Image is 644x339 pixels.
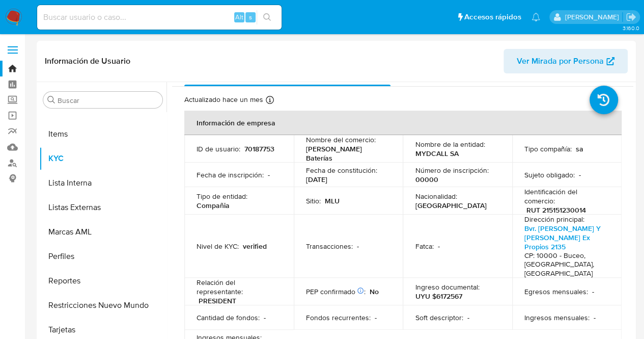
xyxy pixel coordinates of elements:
[524,251,605,278] h4: CP: 10000 - Buceo, [GEOGRAPHIC_DATA], [GEOGRAPHIC_DATA]
[39,244,166,269] button: Perfiles
[576,144,583,153] p: sa
[39,122,166,146] button: Items
[626,12,636,22] a: Salir
[306,144,387,163] p: [PERSON_NAME] Baterías
[197,278,282,296] p: Relación del representante :
[306,313,371,322] p: Fondos recurrentes :
[184,111,622,135] th: Información de empresa
[524,313,590,322] p: Ingresos mensuales :
[39,220,166,244] button: Marcas AML
[249,12,252,22] span: s
[467,313,469,322] p: -
[415,313,463,322] p: Soft descriptor :
[257,10,277,24] button: search-icon
[197,201,230,210] p: Compañia
[526,205,586,215] p: RUT 215151230014
[243,242,267,251] p: verified
[184,95,263,105] p: Actualizado hace un mes
[415,201,486,210] p: [GEOGRAPHIC_DATA]
[415,166,488,175] p: Número de inscripción :
[306,166,377,175] p: Fecha de constitución :
[415,175,438,184] p: 00000
[524,144,572,153] p: Tipo compañía :
[235,12,243,22] span: Alt
[579,170,581,179] p: -
[565,12,622,22] p: agostina.bazzano@mercadolibre.com
[47,96,55,104] button: Buscar
[306,242,353,251] p: Transacciones :
[415,242,433,251] p: Fatca :
[415,140,485,149] p: Nombre de la entidad :
[524,170,575,179] p: Sujeto obligado :
[464,12,521,22] span: Accesos rápidos
[415,282,479,292] p: Ingreso documental :
[524,287,588,296] p: Egresos mensuales :
[39,146,166,171] button: KYC
[197,192,247,201] p: Tipo de entidad :
[264,313,266,322] p: -
[524,187,609,205] p: Identificación del comercio :
[524,223,601,252] a: Bvr. [PERSON_NAME] Y [PERSON_NAME] Ex Propios 2135
[357,242,359,251] p: -
[306,196,321,205] p: Sitio :
[306,175,327,184] p: [DATE]
[415,192,457,201] p: Nacionalidad :
[197,313,260,322] p: Cantidad de fondos :
[531,13,540,21] a: Notificaciones
[45,56,130,66] h1: Información de Usuario
[524,215,584,224] p: Dirección principal :
[306,135,376,144] p: Nombre del comercio :
[39,171,166,195] button: Lista Interna
[517,49,604,73] span: Ver Mirada por Persona
[592,287,594,296] p: -
[415,292,462,301] p: UYU $6172567
[503,49,628,73] button: Ver Mirada por Persona
[375,313,377,322] p: -
[58,96,158,105] input: Buscar
[268,170,270,179] p: -
[325,196,340,205] p: MLU
[37,11,282,24] input: Buscar usuario o caso...
[594,313,596,322] p: -
[437,242,439,251] p: -
[197,170,264,179] p: Fecha de inscripción :
[306,287,366,296] p: PEP confirmado :
[199,296,236,305] p: PRESIDENT
[39,293,166,318] button: Restricciones Nuevo Mundo
[39,195,166,220] button: Listas Externas
[39,269,166,293] button: Reportes
[415,149,458,158] p: MYDCALL SA
[197,144,240,153] p: ID de usuario :
[370,287,379,296] p: No
[197,242,239,251] p: Nivel de KYC :
[244,144,274,153] p: 70187753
